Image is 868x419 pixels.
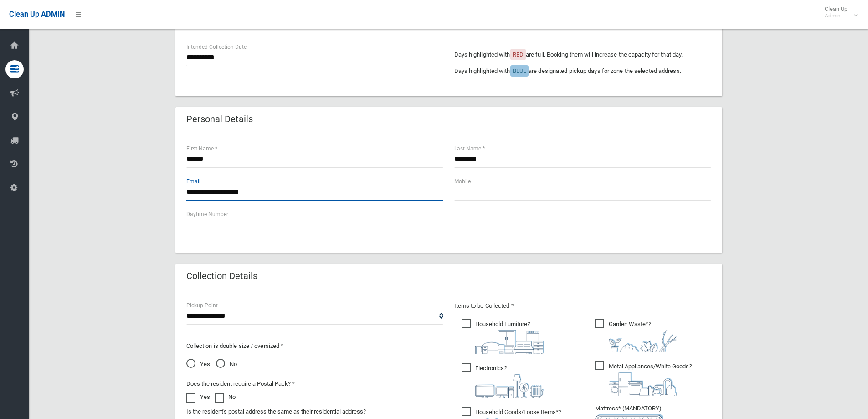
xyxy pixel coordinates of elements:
i: ? [475,365,544,398]
span: BLUE [513,67,526,74]
small: Admin [825,12,847,19]
header: Personal Details [175,110,264,128]
span: Clean Up ADMIN [9,10,65,19]
span: Clean Up [820,5,857,19]
img: 4fd8a5c772b2c999c83690221e5242e0.png [609,330,677,352]
span: Electronics [462,363,544,398]
span: Yes [186,359,210,370]
span: Metal Appliances/White Goods [595,361,692,396]
p: Days highlighted with are designated pickup days for zone the selected address. [454,66,711,77]
p: Days highlighted with are full. Booking them will increase the capacity for that day. [454,49,711,60]
i: ? [475,321,544,354]
label: No [215,392,236,403]
p: Items to be Collected * [454,300,711,311]
img: 394712a680b73dbc3d2a6a3a7ffe5a07.png [475,374,544,398]
span: Garden Waste* [595,319,677,352]
p: Collection is double size / oversized * [186,341,443,352]
header: Collection Details [175,267,268,285]
label: Is the resident's postal address the same as their residential address? [186,406,366,417]
i: ? [609,363,692,396]
span: No [216,359,237,370]
label: Yes [186,392,210,403]
img: 36c1b0289cb1767239cdd3de9e694f19.png [609,372,677,396]
span: RED [513,51,524,58]
img: aa9efdbe659d29b613fca23ba79d85cb.png [475,330,544,354]
span: Household Furniture [462,319,544,354]
i: ? [609,321,677,352]
label: Does the resident require a Postal Pack? * [186,378,295,389]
